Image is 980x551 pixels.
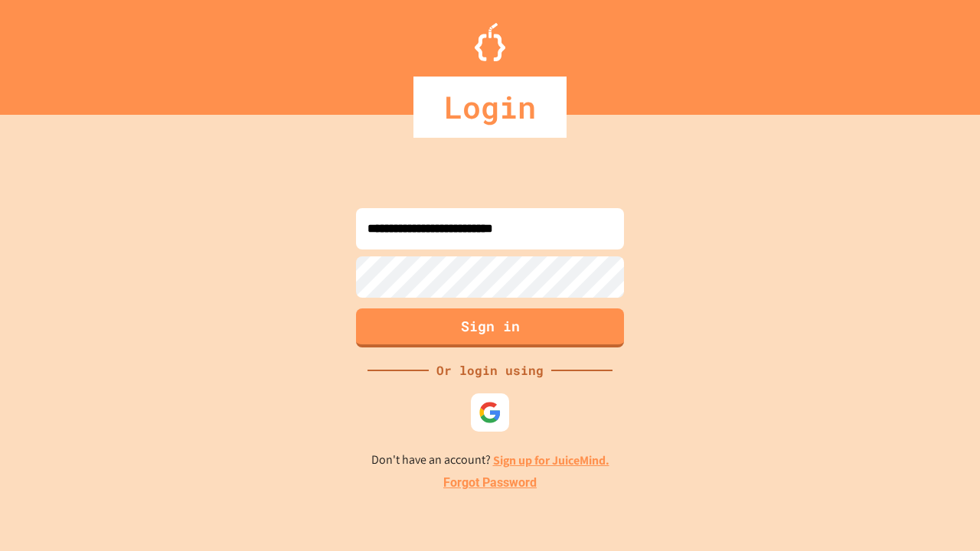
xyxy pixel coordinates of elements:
img: Logo.svg [475,23,505,61]
button: Sign in [356,308,624,347]
a: Sign up for JuiceMind. [493,452,609,468]
a: Forgot Password [443,474,537,492]
p: Don't have an account? [371,451,609,470]
div: Or login using [429,361,551,380]
img: google-icon.svg [479,401,501,424]
div: Login [413,77,567,138]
